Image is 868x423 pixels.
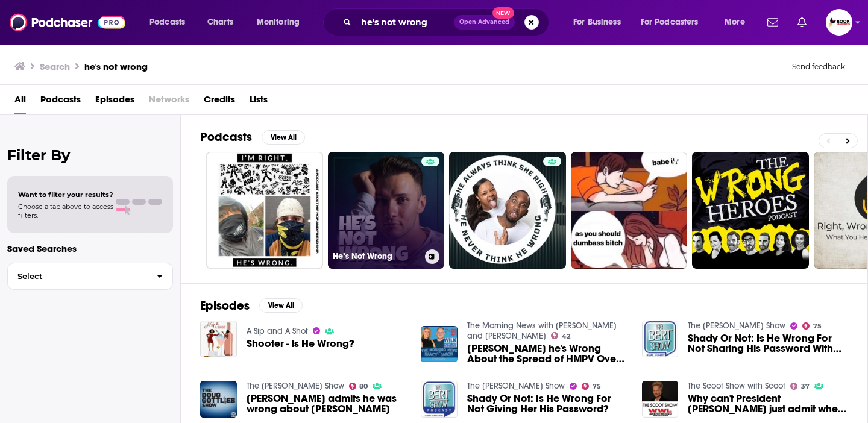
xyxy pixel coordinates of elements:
[10,11,125,34] img: Podchaser - Follow, Share and Rate Podcasts
[688,333,848,354] a: Shady Or Not: Is He Wrong For Not Sharing His Password With Her?
[18,190,113,199] span: Want to filter your results?
[826,9,852,36] span: Logged in as BookLaunchers
[149,90,189,114] span: Networks
[642,381,679,418] img: Why can't President Trump just admit when he's wrong?
[250,90,268,114] a: Lists
[421,381,458,418] img: Shady Or Not: Is He Wrong For Not Giving Her His Password?
[716,13,760,32] button: open menu
[565,13,636,32] button: open menu
[84,61,148,72] h3: he's not wrong
[247,393,407,414] a: Doug admits he was wrong about Lamar Jackson
[593,384,601,389] span: 75
[356,13,454,32] input: Search podcasts, credits, & more...
[7,146,173,164] h2: Filter By
[200,298,303,313] a: EpisodesView All
[247,326,308,336] a: A Sip and A Shot
[328,152,445,269] a: He’s Not Wrong
[200,130,305,145] a: PodcastsView All
[788,61,849,72] button: Send feedback
[200,321,237,357] img: Shooter - Is He Wrong?
[207,14,233,31] span: Charts
[141,13,201,32] button: open menu
[200,130,252,145] h2: Podcasts
[688,393,848,414] span: Why can't President [PERSON_NAME] just admit when he's wrong?
[359,384,368,389] span: 80
[247,393,407,414] span: [PERSON_NAME] admits he was wrong about [PERSON_NAME]
[573,14,621,31] span: For Business
[333,251,420,262] h3: He’s Not Wrong
[688,381,785,391] a: The Scoot Show with Scoot
[204,90,235,114] a: Credits
[802,322,822,330] a: 75
[262,130,305,145] button: View All
[582,383,601,390] a: 75
[14,90,26,114] a: All
[200,13,241,32] a: Charts
[349,383,368,390] a: 80
[801,384,810,389] span: 37
[633,13,716,32] button: open menu
[688,321,785,331] a: The Bert Show
[247,381,344,391] a: The Dan Patrick Show
[467,381,565,391] a: The Bert Show
[793,12,811,33] a: Show notifications dropdown
[200,298,250,313] h2: Episodes
[467,343,627,364] a: Jason Hopes he's Wrong About the Spread of HMPV Over in China
[459,19,509,25] span: Open Advanced
[247,339,354,349] a: Shooter - Is He Wrong?
[826,9,852,36] button: Show profile menu
[421,326,458,363] img: Jason Hopes he's Wrong About the Spread of HMPV Over in China
[40,61,70,72] h3: Search
[248,13,315,32] button: open menu
[8,272,147,280] span: Select
[790,383,810,390] a: 37
[18,202,113,219] span: Choose a tab above to access filters.
[688,393,848,414] a: Why can't President Trump just admit when he's wrong?
[642,321,679,357] img: Shady Or Not: Is He Wrong For Not Sharing His Password With Her?
[95,90,134,114] a: Episodes
[467,343,627,364] span: [PERSON_NAME] he's Wrong About the Spread of HMPV Over in [GEOGRAPHIC_DATA]
[826,9,852,36] img: User Profile
[7,243,173,254] p: Saved Searches
[200,381,237,418] img: Doug admits he was wrong about Lamar Jackson
[149,14,185,31] span: Podcasts
[492,7,514,19] span: New
[7,263,173,290] button: Select
[335,8,561,36] div: Search podcasts, credits, & more...
[763,12,783,33] a: Show notifications dropdown
[259,298,303,313] button: View All
[562,334,570,339] span: 42
[813,324,822,329] span: 75
[641,14,699,31] span: For Podcasters
[725,14,745,31] span: More
[467,321,617,341] a: The Morning News with Nancy and Jason
[454,15,515,30] button: Open AdvancedNew
[40,90,81,114] a: Podcasts
[467,393,627,414] a: Shady Or Not: Is He Wrong For Not Giving Her His Password?
[551,332,570,339] a: 42
[257,14,300,31] span: Monitoring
